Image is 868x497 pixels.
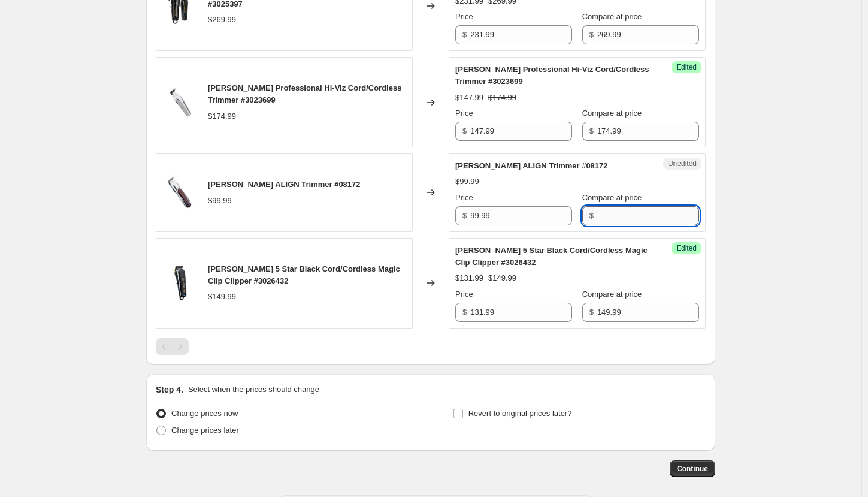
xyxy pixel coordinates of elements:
span: $ [589,308,594,317]
span: Edited [676,243,697,253]
span: Price [455,290,473,299]
span: $ [462,30,467,39]
span: [PERSON_NAME] Professional Hi-Viz Cord/Cordless Trimmer #3023699 [208,83,401,104]
span: $ [589,126,594,135]
img: 3023699-hi-viz_hero_80x.jpg [162,85,198,121]
span: Compare at price [582,290,642,299]
div: $99.99 [455,176,479,188]
span: [PERSON_NAME] ALIGN Trimmer #08172 [455,161,608,170]
p: Select when the prices should change [188,384,319,396]
span: Price [455,109,473,118]
strike: $149.99 [488,272,516,284]
span: [PERSON_NAME] 5 Star Black Cord/Cordless Magic Clip Clipper #3026432 [208,264,400,285]
div: $99.99 [208,195,232,207]
span: [PERSON_NAME] Professional Hi-Viz Cord/Cordless Trimmer #3023699 [455,65,649,86]
span: $ [589,211,594,220]
div: $269.99 [208,14,236,26]
span: $ [462,211,467,220]
span: Compare at price [582,12,642,21]
span: Revert to original prices later? [468,409,572,418]
span: Change prices now [171,409,238,418]
span: Price [455,12,473,21]
span: Compare at price [582,193,642,202]
span: [PERSON_NAME] ALIGN Trimmer #08172 [208,180,361,189]
nav: Pagination [156,338,189,355]
span: $ [462,308,467,317]
span: Continue [677,464,708,474]
div: $147.99 [455,92,483,104]
div: $131.99 [455,272,483,284]
strike: $174.99 [488,92,516,104]
span: $ [462,126,467,135]
div: $174.99 [208,110,236,122]
img: dnri5lyudoaralounlur_80x.webp [162,174,198,210]
span: Edited [676,62,697,72]
span: $ [589,30,594,39]
span: Compare at price [582,109,642,118]
img: mht2ogeewzdsx5huj87a_80x.jpg [162,265,198,301]
div: $149.99 [208,291,236,303]
h2: Step 4. [156,384,183,396]
span: Price [455,193,473,202]
span: Change prices later [171,426,239,435]
button: Continue [670,460,715,477]
span: [PERSON_NAME] 5 Star Black Cord/Cordless Magic Clip Clipper #3026432 [455,246,648,267]
span: Unedited [668,159,697,168]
